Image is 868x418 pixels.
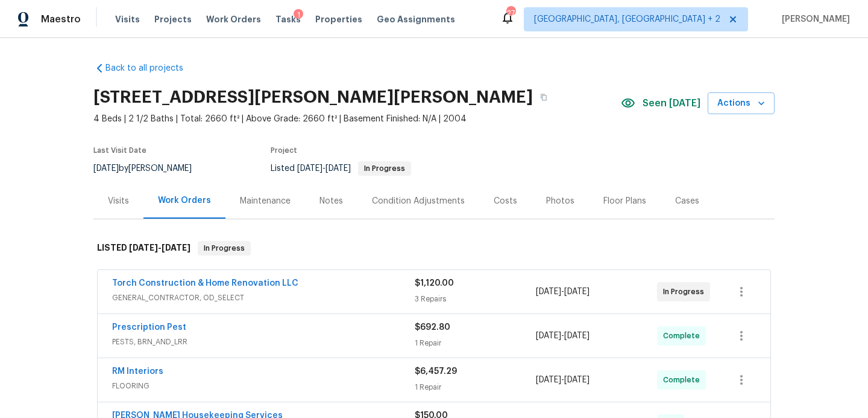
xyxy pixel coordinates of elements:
[206,13,261,25] span: Work Orders
[415,279,454,288] span: $1,120.00
[315,13,362,25] span: Properties
[112,323,186,332] a: Prescription Pest
[275,15,301,24] span: Tasks
[533,86,555,108] button: Copy Address
[325,164,351,173] span: [DATE]
[536,374,590,386] span: -
[112,336,415,348] span: PESTS, BRN_AND_LRR
[536,288,561,296] span: [DATE]
[359,165,410,172] span: In Progress
[199,242,250,254] span: In Progress
[675,195,699,207] div: Cases
[564,332,590,340] span: [DATE]
[115,13,140,25] span: Visits
[112,279,298,288] a: Torch Construction & Home Renovation LLC
[415,337,536,349] div: 1 Repair
[663,330,705,342] span: Complete
[372,195,465,207] div: Condition Adjustments
[112,380,415,392] span: FLOORING
[536,376,561,384] span: [DATE]
[93,164,119,173] span: [DATE]
[708,92,775,115] button: Actions
[112,292,415,304] span: GENERAL_CONTRACTOR, OD_SELECT
[536,286,590,298] span: -
[93,161,206,176] div: by [PERSON_NAME]
[93,91,533,103] h2: [STREET_ADDRESS][PERSON_NAME][PERSON_NAME]
[717,96,765,111] span: Actions
[297,164,351,173] span: -
[415,293,536,305] div: 3 Repairs
[564,376,590,384] span: [DATE]
[154,13,192,25] span: Projects
[158,195,211,207] div: Work Orders
[93,113,621,125] span: 4 Beds | 2 1/2 Baths | Total: 2660 ft² | Above Grade: 2660 ft² | Basement Finished: N/A | 2004
[534,13,720,25] span: [GEOGRAPHIC_DATA], [GEOGRAPHIC_DATA] + 2
[415,381,536,393] div: 1 Repair
[663,286,709,298] span: In Progress
[240,195,291,207] div: Maintenance
[377,13,455,25] span: Geo Assignments
[494,195,517,207] div: Costs
[41,13,81,25] span: Maestro
[93,62,209,74] a: Back to all projects
[663,374,705,386] span: Complete
[271,147,297,154] span: Project
[506,7,515,19] div: 27
[536,332,561,340] span: [DATE]
[129,243,158,252] span: [DATE]
[297,164,322,173] span: [DATE]
[415,323,450,332] span: $692.80
[294,9,303,21] div: 1
[415,367,457,376] span: $6,457.29
[93,147,146,154] span: Last Visit Date
[546,195,574,207] div: Photos
[93,229,775,268] div: LISTED [DATE]-[DATE]In Progress
[319,195,343,207] div: Notes
[643,97,700,109] span: Seen [DATE]
[536,330,590,342] span: -
[97,241,190,256] h6: LISTED
[108,195,129,207] div: Visits
[777,13,850,25] span: [PERSON_NAME]
[129,243,190,252] span: -
[162,243,190,252] span: [DATE]
[564,288,590,296] span: [DATE]
[112,367,163,376] a: RM Interiors
[271,164,411,173] span: Listed
[603,195,646,207] div: Floor Plans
